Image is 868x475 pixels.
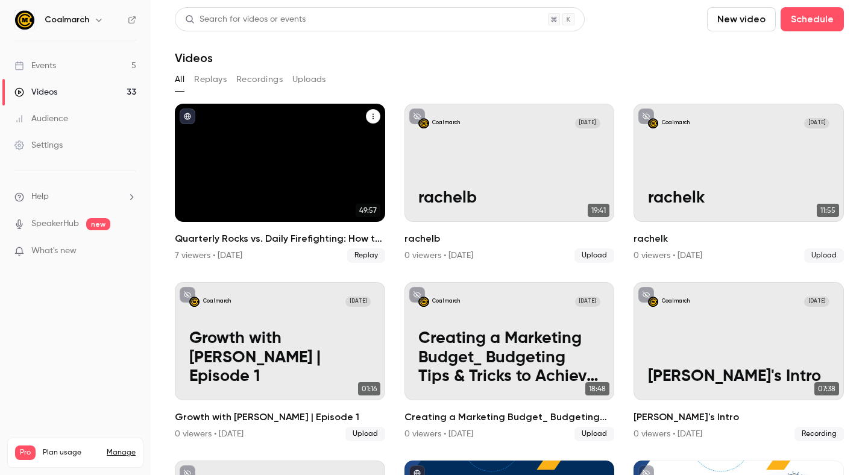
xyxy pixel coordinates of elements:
span: [DATE] [804,118,829,128]
h1: Videos [175,51,213,65]
span: What's new [31,245,77,257]
span: Help [31,190,49,203]
button: published [180,109,195,124]
a: Manage [107,448,136,458]
button: unpublished [180,287,195,303]
div: Search for videos or events [185,13,306,26]
p: Coalmarch [432,298,460,305]
p: Growth with [PERSON_NAME] | Episode 1 [189,329,371,386]
p: Creating a Marketing Budget_ Budgeting Tips & Tricks to Achieve Your Business Goals [418,329,600,386]
a: SpeakerHub [31,218,79,230]
span: Plan usage [43,448,99,458]
div: Events [14,60,56,72]
p: rachelk [648,189,830,208]
h2: rachelk [634,231,844,246]
span: Recording [794,427,844,441]
span: Upload [574,248,614,263]
h2: rachelb [404,231,615,246]
span: [DATE] [575,297,600,307]
p: [PERSON_NAME]'s Intro [648,367,830,386]
li: help-dropdown-opener [14,190,136,203]
a: Creating a Marketing Budget_ Budgeting Tips & Tricks to Achieve Your Business GoalsCoalmarch[DATE... [404,282,615,441]
button: Schedule [781,7,844,31]
span: Upload [804,248,844,263]
button: All [175,70,184,89]
div: 0 viewers • [DATE] [175,428,244,440]
p: rachelb [418,189,600,208]
p: Coalmarch [662,119,690,127]
button: New video [707,7,776,31]
li: Mark's Intro [634,282,844,441]
span: Pro [15,445,36,460]
button: Replays [194,70,227,89]
span: [DATE] [804,297,829,307]
span: [DATE] [575,118,600,128]
h6: Coalmarch [45,14,89,26]
div: 0 viewers • [DATE] [404,428,473,440]
button: unpublished [409,109,425,124]
span: 49:57 [356,204,380,217]
p: Coalmarch [432,119,460,127]
button: Uploads [292,70,326,89]
div: Videos [14,86,57,98]
p: Coalmarch [203,298,231,305]
a: rachelbCoalmarch[DATE]rachelb19:41rachelb0 viewers • [DATE]Upload [404,104,615,263]
h2: Creating a Marketing Budget_ Budgeting Tips & Tricks to Achieve Your Business Goals [404,410,615,424]
iframe: Noticeable Trigger [122,246,136,257]
h2: [PERSON_NAME]'s Intro [634,410,844,424]
span: new [86,218,110,230]
div: 7 viewers • [DATE] [175,250,242,262]
button: Recordings [236,70,283,89]
span: 11:55 [817,204,839,217]
li: Creating a Marketing Budget_ Budgeting Tips & Tricks to Achieve Your Business Goals [404,282,615,441]
section: Videos [175,7,844,468]
span: 19:41 [588,204,609,217]
a: 49:57Quarterly Rocks vs. Daily Firefighting: How to Set Actionable Goals That Stick For 20267 vie... [175,104,385,263]
li: Growth with Jeff | Episode 1 [175,282,385,441]
div: 0 viewers • [DATE] [404,250,473,262]
a: Mark's IntroCoalmarch[DATE][PERSON_NAME]'s Intro07:38[PERSON_NAME]'s Intro0 viewers • [DATE]Recor... [634,282,844,441]
div: Audience [14,113,68,125]
a: rachelkCoalmarch[DATE]rachelk11:55rachelk0 viewers • [DATE]Upload [634,104,844,263]
button: unpublished [638,287,654,303]
h2: Growth with [PERSON_NAME] | Episode 1 [175,410,385,424]
a: Growth with Jeff | Episode 1Coalmarch[DATE]Growth with [PERSON_NAME] | Episode 101:16Growth with ... [175,282,385,441]
span: [DATE] [345,297,371,307]
span: 01:16 [358,382,380,395]
div: Settings [14,139,63,151]
button: unpublished [638,109,654,124]
span: Replay [347,248,385,263]
button: unpublished [409,287,425,303]
li: rachelb [404,104,615,263]
h2: Quarterly Rocks vs. Daily Firefighting: How to Set Actionable Goals That Stick For 2026 [175,231,385,246]
span: 18:48 [585,382,609,395]
span: Upload [345,427,385,441]
div: 0 viewers • [DATE] [634,250,702,262]
img: Coalmarch [15,10,34,30]
div: 0 viewers • [DATE] [634,428,702,440]
span: 07:38 [814,382,839,395]
li: rachelk [634,104,844,263]
li: Quarterly Rocks vs. Daily Firefighting: How to Set Actionable Goals That Stick For 2026 [175,104,385,263]
span: Upload [574,427,614,441]
p: Coalmarch [662,298,690,305]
